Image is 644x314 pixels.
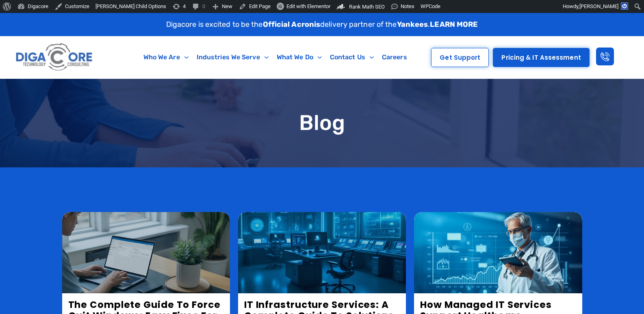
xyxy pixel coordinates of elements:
a: Contact Us [326,48,378,67]
img: How Managed IT Services Support Healthcare Scalability [414,212,582,293]
a: Who We Are [139,48,193,67]
span: Get Support [440,54,480,61]
span: Edit with Elementor [286,3,330,9]
img: Force Quit Apps on Windows [62,212,230,293]
span: [PERSON_NAME] [579,3,618,9]
span: Pricing & IT Assessment [501,54,581,61]
a: Pricing & IT Assessment [493,48,589,67]
img: IT Infrastructure Services [238,212,406,293]
a: LEARN MORE [430,20,478,29]
img: Digacore logo 1 [14,40,95,74]
p: Digacore is excited to be the delivery partner of the . [166,19,478,30]
a: Get Support [431,48,489,67]
strong: Official Acronis [263,20,321,29]
a: Industries We Serve [193,48,273,67]
a: Careers [378,48,411,67]
span: Rank Math SEO [349,4,385,10]
h1: Blog [62,111,582,134]
strong: Yankees [397,20,428,29]
a: What We Do [273,48,326,67]
nav: Menu [129,48,422,67]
